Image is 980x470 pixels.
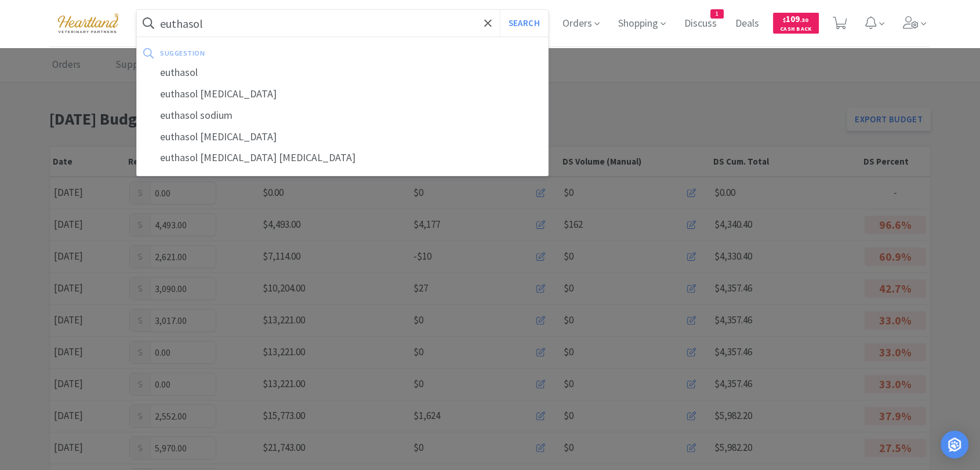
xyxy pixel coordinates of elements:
[137,105,548,126] div: euthasol sodium
[783,16,786,24] span: $
[49,7,127,39] img: cad7bdf275c640399d9c6e0c56f98fd2_10.png
[137,83,548,105] div: euthasol [MEDICAL_DATA]
[137,126,548,148] div: euthasol [MEDICAL_DATA]
[780,26,812,34] span: Cash Back
[137,62,548,83] div: euthasol
[941,431,968,458] div: Open Intercom Messenger
[731,19,764,29] a: Deals
[137,10,548,37] input: Search by item, sku, manufacturer, ingredient, size...
[500,10,548,37] button: Search
[783,13,808,24] span: 109
[773,8,819,39] a: $109.30Cash Back
[680,19,721,29] a: Discuss1
[711,10,723,18] span: 1
[160,44,373,62] div: suggestion
[800,16,808,24] span: . 30
[137,147,548,169] div: euthasol [MEDICAL_DATA] [MEDICAL_DATA]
